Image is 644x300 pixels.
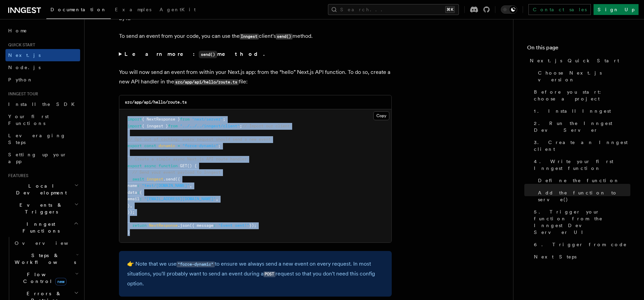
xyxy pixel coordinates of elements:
a: Examples [111,2,155,18]
code: "force-dynamic" [177,262,215,267]
span: NextResponse [149,223,178,228]
span: ; [223,117,225,122]
span: } [128,230,130,235]
span: // Create a simple async Next.js API route handler [128,157,247,161]
span: "next/server" [192,117,223,122]
span: , [216,196,218,201]
span: ({ message [190,223,213,228]
span: Documentation [50,7,107,12]
button: Local Development [5,180,80,199]
span: name [128,183,137,188]
span: ; [240,124,242,128]
a: Install the SDK [5,98,80,110]
span: await [132,177,144,181]
span: "../../../inngest/client" [180,124,240,128]
span: 5. Trigger your function from the Inngest Dev Server UI [534,208,630,236]
span: Inngest tour [5,91,38,97]
button: Toggle dark mode [501,5,517,14]
span: 4. Write your first Inngest function [534,158,630,172]
span: "force-dynamic" [182,143,218,148]
span: { [139,190,142,195]
span: { NextResponse } [142,117,180,122]
span: "Event sent!" [218,223,249,228]
span: .send [163,177,175,181]
span: Events & Triggers [5,202,74,215]
p: You will now send an event from within your Next.js app: from the “hello” Next.js API function. T... [119,67,392,87]
span: import [128,117,142,122]
span: ; [218,143,221,148]
span: Next.js [8,52,41,58]
span: export [128,163,142,168]
span: 1. Install Inngest [534,108,611,114]
span: = [178,143,180,148]
span: import [128,124,142,128]
span: return [132,223,147,228]
strong: Learn more: method. [124,51,266,57]
span: inngest [147,177,163,181]
code: src/app/api/hello/route.ts [174,79,239,85]
a: Contact sales [528,4,591,15]
span: Choose Next.js version [538,69,630,83]
span: : [139,196,142,201]
a: Home [5,25,80,37]
a: 1. Install Inngest [531,105,630,117]
span: }); [128,210,135,215]
a: 5. Trigger your function from the Inngest Dev Server UI [531,206,630,238]
a: Documentation [46,2,111,19]
span: GET [180,163,187,168]
h4: On this page [527,44,630,54]
span: }); [249,223,256,228]
code: POST [264,271,275,277]
a: 2. Run the Inngest Dev Server [531,117,630,136]
a: AgentKit [155,2,200,18]
a: Setting up your app [5,148,80,168]
span: Examples [115,7,151,12]
span: // Import our client [242,124,290,128]
span: () { [187,163,197,168]
span: Define the function [538,177,619,184]
span: function [159,163,178,168]
button: Flow Controlnew [12,268,80,287]
button: Search...⌘K [328,4,459,15]
span: 2. Run the Inngest Dev Server [534,120,630,133]
span: Node.js [8,65,41,70]
span: dynamic [159,143,175,148]
span: Overview [15,240,85,246]
span: : [137,190,139,195]
a: Add the function to serve() [535,187,630,206]
span: Leveraging Steps [8,133,66,145]
a: 4. Write your first Inngest function [531,155,630,174]
span: Next.js Quick Start [530,57,619,64]
code: Inngest [240,34,259,40]
code: src/app/api/hello/route.ts [125,100,187,105]
button: Events & Triggers [5,199,80,218]
span: Local Development [5,183,74,196]
span: , [130,203,132,208]
span: Install the SDK [8,101,79,107]
a: Python [5,74,80,86]
span: from [180,117,190,122]
span: .json [178,223,190,228]
span: from [168,124,178,128]
a: 3. Create an Inngest client [531,136,630,155]
span: Flow Control [12,271,75,285]
code: send() [199,51,217,58]
a: Leveraging Steps [5,129,80,148]
a: Choose Next.js version [535,67,630,86]
a: Next.js [5,49,80,61]
span: Setting up your app [8,152,67,164]
p: 👉 Note that we use to ensure we always send a new event on every request. In most situations, you... [127,259,384,288]
span: "[EMAIL_ADDRESS][DOMAIN_NAME]" [144,196,216,201]
a: Node.js [5,61,80,74]
summary: Learn more:send()method. [119,49,392,59]
a: 6. Trigger from code [531,238,630,251]
span: Before you start: choose a project [534,89,630,102]
span: { inngest } [142,124,168,128]
a: Next.js Quick Start [527,54,630,67]
a: Overview [12,237,80,249]
span: 6. Trigger from code [534,241,627,248]
a: Sign Up [594,4,639,15]
span: "test/[DOMAIN_NAME]" [142,183,190,188]
a: Define the function [535,174,630,187]
span: 3. Create an Inngest client [534,139,630,153]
